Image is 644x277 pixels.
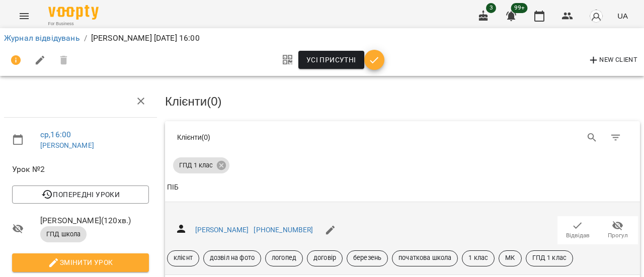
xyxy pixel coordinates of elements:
[4,32,640,44] nav: breadcrumb
[12,4,36,28] button: Menu
[40,215,149,227] span: [PERSON_NAME] ( 120 хв. )
[167,181,638,194] span: ПІБ
[12,163,149,175] span: Урок №2
[392,253,457,262] span: початкова школа
[588,54,637,66] span: New Client
[40,130,71,139] a: ср , 16:00
[173,161,219,170] span: ГПД 1 клас
[347,253,387,262] span: березень
[617,11,628,21] span: UA
[511,3,528,13] span: 99+
[254,226,313,234] a: [PHONE_NUMBER]
[12,253,149,271] button: Змінити урок
[173,157,229,173] div: ГПД 1 клас
[589,9,603,23] img: avatar_s.png
[12,186,149,204] button: Попередні уроки
[4,33,80,43] a: Журнал відвідувань
[598,216,638,244] button: Прогул
[84,32,87,44] li: /
[167,181,179,194] div: ПІБ
[165,121,640,153] div: Table Toolbar
[195,226,249,234] a: [PERSON_NAME]
[168,253,199,262] span: клієнт
[204,253,261,262] span: дозвіл на фото
[462,253,494,262] span: 1 клас
[613,7,632,25] button: UA
[486,3,496,13] span: 3
[48,5,99,20] img: Voopty Logo
[526,253,573,262] span: ГПД 1 клас
[177,132,395,142] div: Клієнти ( 0 )
[298,51,364,69] button: Усі присутні
[165,95,640,108] h3: Клієнти ( 0 )
[306,54,356,66] span: Усі присутні
[499,253,521,262] span: МК
[91,32,200,44] p: [PERSON_NAME] [DATE] 16:00
[608,231,628,240] span: Прогул
[20,256,141,268] span: Змінити урок
[40,230,87,239] span: ГПД школа
[580,126,604,150] button: Search
[557,216,598,244] button: Відвідав
[307,253,342,262] span: договір
[585,52,640,68] button: New Client
[566,231,590,240] span: Відвідав
[40,141,94,149] a: [PERSON_NAME]
[20,189,141,201] span: Попередні уроки
[266,253,302,262] span: логопед
[167,181,179,194] div: Sort
[604,126,628,150] button: Фільтр
[48,21,99,27] span: For Business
